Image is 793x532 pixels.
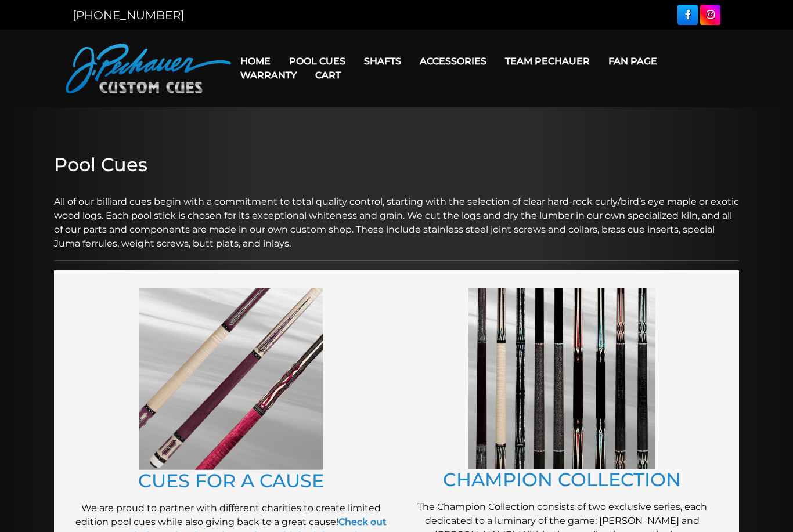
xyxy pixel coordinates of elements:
a: Pool Cues [280,46,355,76]
a: Shafts [355,46,410,76]
a: Accessories [410,46,496,76]
a: Warranty [231,60,306,90]
h2: Pool Cues [54,154,739,176]
a: [PHONE_NUMBER] [73,8,184,22]
img: Pechauer Custom Cues [66,44,231,93]
a: Team Pechauer [496,46,599,76]
a: CUES FOR A CAUSE [138,469,324,492]
a: Home [231,46,280,76]
p: All of our billiard cues begin with a commitment to total quality control, starting with the sele... [54,181,739,251]
a: Cart [306,60,350,90]
a: Fan Page [599,46,666,76]
a: CHAMPION COLLECTION [443,468,681,491]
